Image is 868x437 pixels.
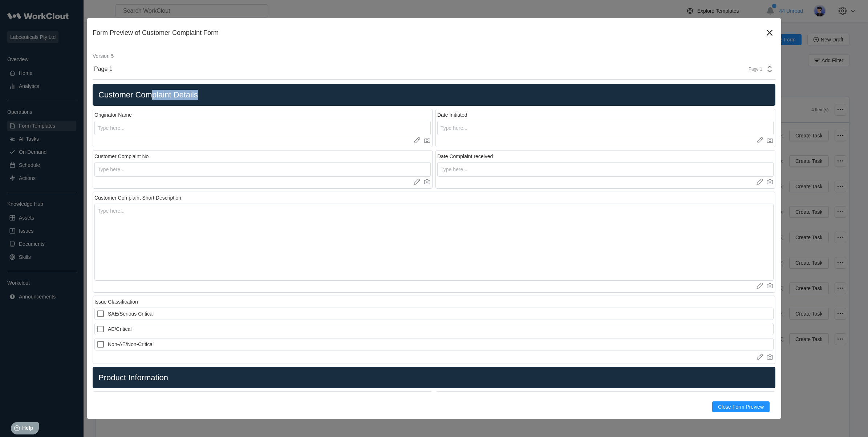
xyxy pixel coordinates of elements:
div: Originator Name [94,112,132,118]
span: Close Form Preview [718,404,764,409]
div: Issue Classification [94,299,138,305]
button: Close Form Preview [712,401,770,412]
div: Date Complaint received [437,153,493,159]
label: SAE/Serious Critical [94,308,774,320]
div: Date Initiated [437,112,467,118]
div: Version 5 [93,53,775,59]
div: Customer Complaint No [94,153,149,159]
input: Type here... [94,121,431,135]
input: Type here... [437,162,774,177]
div: Page 1 [744,67,762,72]
div: Customer Complaint Short Description [94,195,181,201]
h2: Customer Complaint Details [96,90,772,100]
div: Form Preview of Customer Complaint Form [93,29,764,37]
label: Non-AE/Non-Critical [94,338,774,350]
label: AE/Critical [94,323,774,335]
h2: Product Information [96,373,772,383]
input: Type here... [437,121,774,135]
div: Page 1 [94,66,113,72]
input: Type here... [94,162,431,177]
